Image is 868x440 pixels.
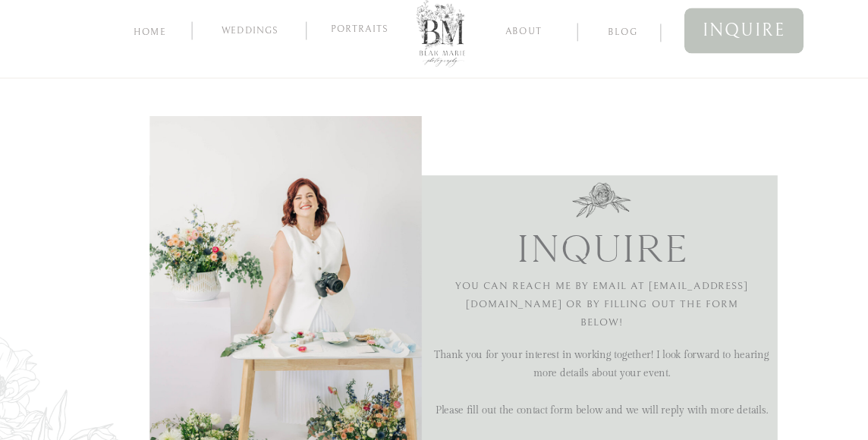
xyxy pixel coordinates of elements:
h2: You can reach me by email at [EMAIL_ADDRESS][DOMAIN_NAME] or by filling out the form below! [453,278,751,332]
a: about [489,24,558,37]
a: inquire [684,8,804,53]
a: home [131,24,169,37]
a: blog [595,24,651,37]
h2: inquire [496,226,708,269]
span: inquire [703,15,785,46]
a: Weddings [211,25,288,39]
a: Portraits [325,24,395,36]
